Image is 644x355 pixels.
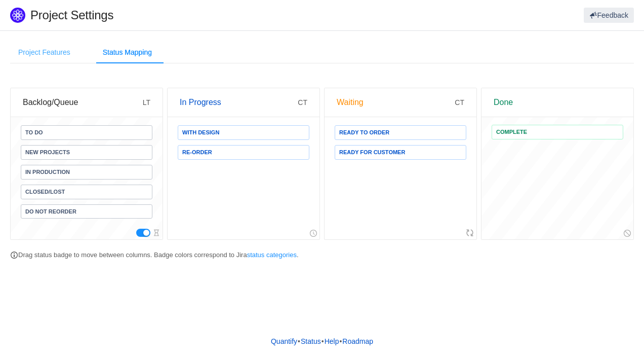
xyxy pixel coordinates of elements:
div: Done [494,88,621,117]
span: • [339,337,342,345]
span: Closed/Lost [25,189,65,195]
button: Feedback [584,8,634,23]
div: In Progress [180,88,298,117]
span: Complete [496,129,527,135]
a: Roadmap [342,334,374,349]
div: Status Mapping [95,41,160,64]
p: Drag status badge to move between columns. Badge colors correspond to Jira . [10,250,634,260]
h1: Project Settings [30,8,386,23]
img: Quantify [10,8,25,23]
span: • [298,337,300,345]
span: RE-ORDER [182,150,212,155]
span: CT [298,98,307,106]
i: icon: hourglass [153,229,160,236]
a: Help [324,334,340,349]
span: LT [143,98,150,106]
span: Ready for Customer [339,150,405,155]
span: New Projects [25,150,70,155]
span: With Design [182,130,219,135]
span: In Production [25,169,70,175]
div: Waiting [337,88,455,117]
span: ready to order [339,130,389,135]
span: To Do [25,130,43,135]
div: Project Features [10,41,78,64]
span: Do Not Reorder [25,209,76,215]
i: icon: clock-circle [310,230,317,237]
div: Backlog/Queue [23,88,143,117]
span: • [321,337,324,345]
i: icon: stop [624,230,631,237]
span: CT [455,98,464,106]
a: status categories [247,251,297,259]
a: Quantify [270,334,298,349]
a: Status [300,334,321,349]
